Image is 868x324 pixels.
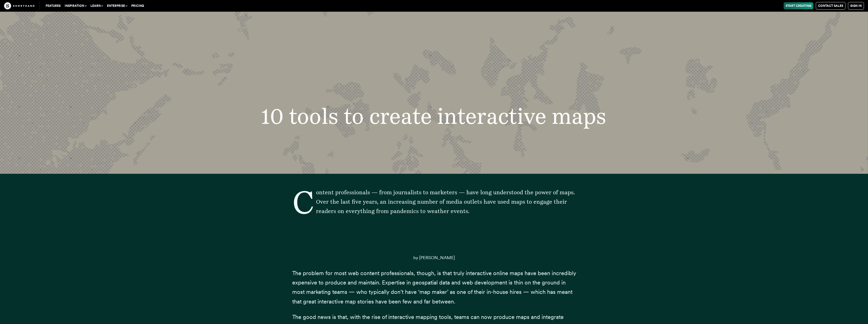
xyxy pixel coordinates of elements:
span: Content professionals — from journalists to marketers — have long understood the power of maps. O... [316,189,575,215]
a: Features [44,2,63,9]
span: The problem for most web content professionals, though, is that truly interactive online maps hav... [292,270,576,305]
button: Enterprise [105,2,129,9]
button: Learn [88,2,105,9]
a: Contact Sales [816,2,845,10]
a: Sign in [848,2,864,10]
a: Pricing [129,2,146,9]
img: The Craft [4,2,34,9]
p: by [PERSON_NAME] [292,253,576,262]
button: Inspiration [63,2,88,9]
a: Start Creating [784,2,813,9]
h1: 10 tools to create interactive maps [180,105,687,127]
